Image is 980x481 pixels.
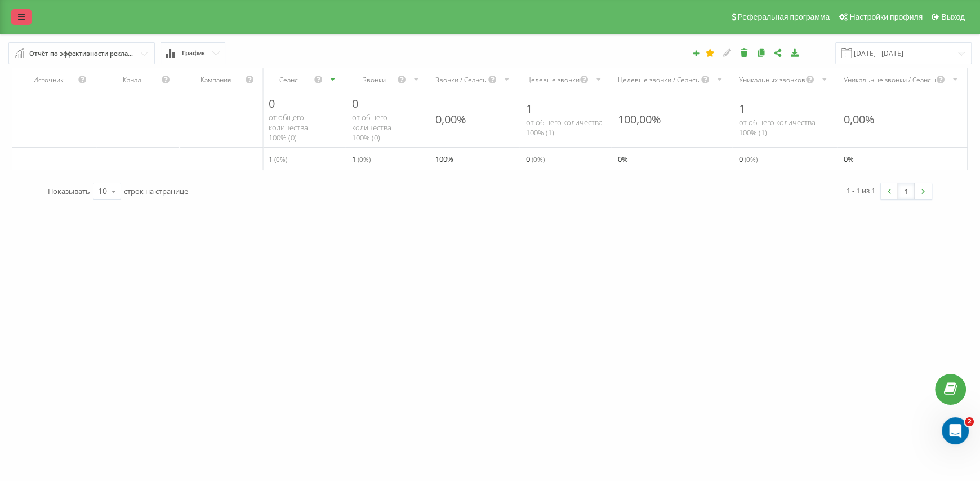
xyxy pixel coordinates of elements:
i: Этот отчет будет загружен первым при открытии Аналитики. Вы можете назначить любой другой ваш отч... [706,48,715,56]
div: 100,00% [618,112,661,127]
div: Кампания [186,75,245,85]
div: Отчёт по эффективности рекламных кампаний [29,47,135,60]
div: Уникальных звонков [739,75,805,85]
span: 0 % [618,152,628,166]
i: Создать отчет [692,50,700,56]
span: Выход [941,12,965,21]
i: Скачать отчет [790,48,800,56]
span: от общего количества 100% ( 0 ) [352,112,391,143]
span: ( 0 %) [358,155,371,164]
button: График [161,42,225,64]
span: ( 0 %) [274,155,287,164]
div: scrollable content [12,68,968,170]
div: 0,00% [844,112,875,127]
div: 10 [98,186,107,197]
span: 1 [526,101,532,116]
span: 0 % [844,152,854,166]
div: 0,00% [435,112,466,127]
iframe: Intercom live chat [942,417,969,444]
span: 2 [965,417,974,426]
span: 1 [739,101,745,116]
span: 0 [526,152,545,166]
span: Реферальная программа [737,12,830,21]
span: 1 [352,152,371,166]
a: 1 [898,183,915,199]
div: Звонки [352,75,397,85]
i: Удалить отчет [740,48,749,56]
span: График [182,50,205,57]
span: 1 [269,152,287,166]
div: Звонки / Сеансы [435,75,488,85]
i: Редактировать отчет [723,48,732,56]
span: от общего количества 100% ( 1 ) [526,117,603,138]
span: от общего количества 100% ( 0 ) [269,112,308,143]
div: Целевые звонки / Сеансы [618,75,701,85]
div: Сеансы [269,75,314,85]
span: 0 [352,96,358,111]
span: 0 [269,96,275,111]
span: Настройки профиля [849,12,923,21]
i: Поделиться настройками отчета [773,48,783,56]
div: 1 - 1 из 1 [847,185,875,196]
span: строк на странице [124,186,188,196]
div: Канал [103,75,161,85]
i: Копировать отчет [756,48,766,56]
span: ( 0 %) [532,155,545,164]
span: 100 % [435,152,453,166]
span: ( 0 %) [745,155,758,164]
div: Уникальные звонки / Сеансы [844,75,936,85]
div: Источник [19,75,78,85]
span: 0 [739,152,758,166]
span: от общего количества 100% ( 1 ) [739,117,816,138]
span: Показывать [48,186,90,196]
div: Целевые звонки [526,75,580,85]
